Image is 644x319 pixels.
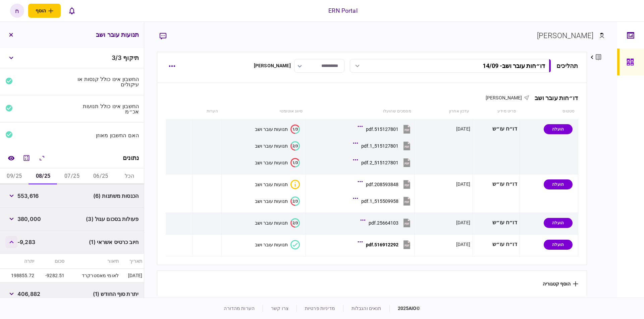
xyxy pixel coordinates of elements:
div: הועלה [544,124,573,134]
td: -9282.51 [36,269,66,283]
button: תנועות עובר ושב [255,240,300,249]
button: 2/3תנועות עובר ושב [255,218,300,228]
button: פתח רשימת התראות [65,4,79,18]
th: סכום [36,254,66,269]
button: הוסף קטגוריה [543,281,578,287]
div: [DATE] [456,241,470,248]
div: 515509958_1.pdf [361,198,398,204]
td: לאומי מאסטרקרד [66,269,120,283]
div: תהליכים [556,61,578,70]
span: [PERSON_NAME] [486,95,522,100]
div: תנועות עובר ושב [255,220,288,226]
div: 515127801_2.pdf [361,160,398,165]
text: 2/3 [292,144,298,148]
div: דו״חות עובר ושב [529,94,578,101]
button: ח [10,4,24,18]
div: תנועות עובר ושב [255,182,288,187]
button: 25664103.pdf [362,215,412,230]
div: 208593848.pdf [366,182,398,187]
div: דו״ח עו״ש [475,237,517,252]
th: סטטוס [520,104,578,119]
th: מסמכים שהועלו [306,104,415,119]
div: החשבון אינו כולל תנועות אכ״מ [75,103,139,114]
div: 515127801.pdf [366,127,398,132]
th: סיווג אוטומטי [222,104,306,119]
div: 25664103.pdf [369,220,398,226]
span: 406,882 [17,290,40,298]
div: הועלה [544,240,573,250]
div: הועלה [544,218,573,228]
span: חיוב כרטיס אשראי (1) [89,238,139,246]
button: 1/3תנועות עובר ושב [255,125,300,134]
button: מחשבון [20,152,33,164]
div: דו״חות עובר ושב - 14/09 [483,62,545,69]
a: צרו קשר [271,306,288,311]
th: פריט מידע [473,104,520,119]
div: [DATE] [456,126,470,132]
button: 08/25 [29,168,58,184]
th: הערות [193,104,221,119]
text: 2/3 [292,221,298,225]
span: 3 / 3 [112,54,121,61]
button: 208593848.pdf [359,177,412,192]
div: 516912292.pdf [366,242,398,247]
div: תנועות עובר ושב [255,242,288,247]
button: 2/3תנועות עובר ושב [255,196,300,206]
button: 516912292.pdf [359,237,412,252]
div: [PERSON_NAME] [254,62,291,69]
span: תיקוף [123,54,139,61]
text: 1/3 [292,127,298,131]
th: תאריך [120,254,144,269]
a: הערות מהדורה [224,306,255,311]
div: תנועות עובר ושב [255,198,288,204]
button: 07/25 [58,168,87,184]
span: פעולות בסכום עגול (3) [86,215,139,223]
div: [PERSON_NAME] [537,30,594,41]
span: 553,616 [17,192,39,200]
div: איכות לא מספקת [290,180,300,189]
a: השוואה למסמך [5,152,17,164]
button: הרחב\כווץ הכל [36,152,48,164]
text: 2/3 [292,199,298,203]
button: 515127801.pdf [359,122,412,137]
div: הועלה [544,179,573,189]
button: הכל [115,168,144,184]
button: פתח תפריט להוספת לקוח [28,4,61,18]
button: 06/25 [86,168,115,184]
div: דו״ח עו״ש [475,122,517,137]
td: [DATE] [120,269,144,283]
div: תנועות עובר ושב [255,127,288,132]
span: יתרת סוף החודש (1) [93,290,139,298]
div: © 2025 AIO [389,305,420,312]
div: דו״ח עו״ש [475,177,517,192]
span: 380,000 [17,215,41,223]
a: מדיניות פרטיות [305,306,335,311]
text: 1/3 [292,160,298,165]
div: ERN Portal [328,6,357,15]
button: 515127801_1.pdf [355,138,412,153]
button: דו״חות עובר ושב- 14/09 [350,59,551,73]
button: 515127801_2.pdf [355,155,412,170]
div: 515127801_1.pdf [361,143,398,149]
button: 1/3תנועות עובר ושב [255,158,300,167]
div: נתונים [123,155,139,161]
th: עדכון אחרון [415,104,473,119]
h3: תנועות עובר ושב [96,32,139,38]
button: איכות לא מספקתתנועות עובר ושב [255,180,300,189]
button: 515509958_1.pdf [355,193,412,209]
div: דו״ח עו״ש [475,215,517,230]
th: תיאור [66,254,120,269]
div: האם החשבון מאוזן [75,133,139,138]
div: [DATE] [456,181,470,187]
div: [DATE] [456,219,470,226]
span: -9,283 [17,238,35,246]
button: 2/3תנועות עובר ושב [255,141,300,151]
span: הכנסות משתנות (6) [93,192,139,200]
a: תנאים והגבלות [352,306,381,311]
div: תנועות עובר ושב [255,143,288,149]
div: החשבון אינו כולל קנסות או עיקולים [75,76,139,87]
div: תנועות עובר ושב [255,160,288,165]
